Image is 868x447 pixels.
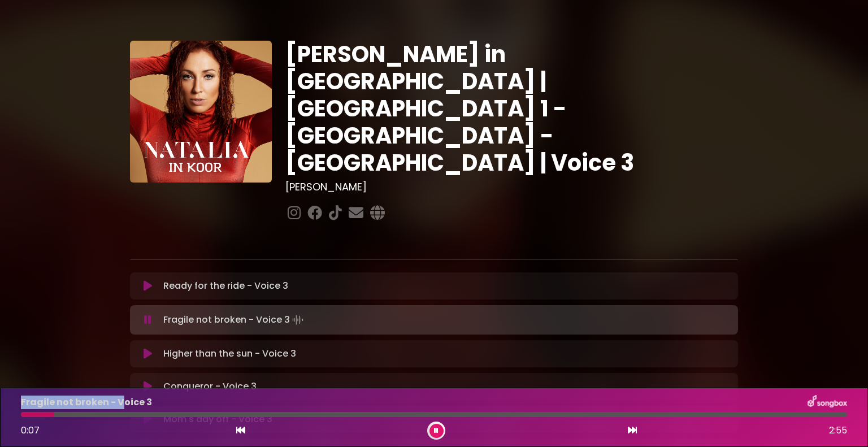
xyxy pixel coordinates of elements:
img: waveform4.gif [290,312,306,328]
img: songbox-logo-white.png [808,395,847,410]
span: 2:55 [829,424,847,437]
span: 0:07 [21,424,40,437]
p: Ready for the ride - Voice 3 [163,279,288,293]
h3: [PERSON_NAME] [285,181,738,193]
p: Fragile not broken - Voice 3 [21,396,152,409]
p: Conqueror - Voice 3 [163,380,257,393]
p: Fragile not broken - Voice 3 [163,312,306,328]
img: YTVS25JmS9CLUqXqkEhs [130,41,272,183]
h1: [PERSON_NAME] in [GEOGRAPHIC_DATA] | [GEOGRAPHIC_DATA] 1 - [GEOGRAPHIC_DATA] - [GEOGRAPHIC_DATA] ... [285,41,738,176]
p: Higher than the sun - Voice 3 [163,347,296,361]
